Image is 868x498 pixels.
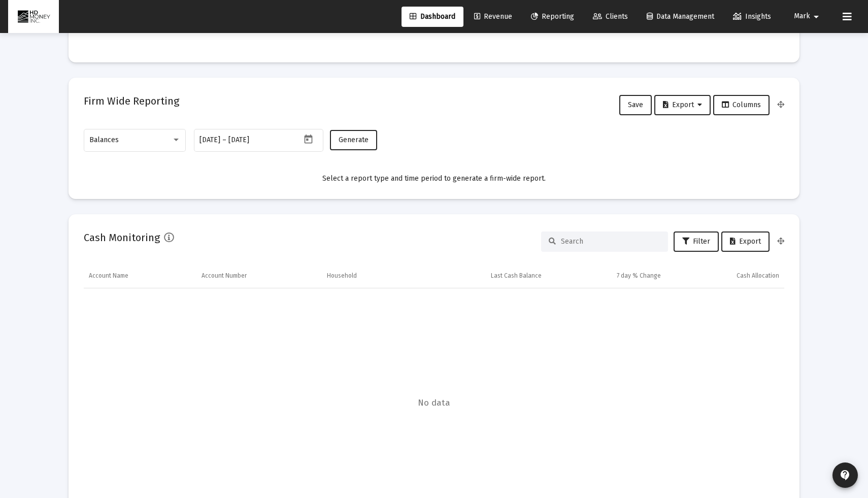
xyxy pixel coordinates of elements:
[330,130,377,150] button: Generate
[782,6,834,26] button: Mark
[722,101,761,109] span: Columns
[466,7,520,27] a: Revenue
[415,264,547,288] td: Column Last Cash Balance
[593,12,628,21] span: Clients
[619,95,652,115] button: Save
[474,12,512,21] span: Revenue
[84,93,179,109] h2: Firm Wide Reporting
[794,12,810,21] span: Mark
[674,231,719,252] button: Filter
[733,12,771,21] span: Insights
[523,7,582,27] a: Reporting
[339,136,369,144] span: Generate
[654,95,711,115] button: Export
[84,397,784,409] span: No data
[84,229,160,246] h2: Cash Monitoring
[617,272,661,280] div: 7 day % Change
[322,264,415,288] td: Column Household
[222,136,226,144] span: –
[228,136,277,144] input: End date
[327,272,357,280] div: Household
[202,272,247,280] div: Account Number
[196,264,322,288] td: Column Account Number
[402,7,463,27] a: Dashboard
[199,136,220,144] input: Start date
[682,237,710,246] span: Filter
[737,272,779,280] div: Cash Allocation
[84,264,196,288] td: Column Account Name
[639,7,722,27] a: Data Management
[810,7,822,27] mat-icon: arrow_drop_down
[647,12,714,21] span: Data Management
[410,12,455,21] span: Dashboard
[628,101,643,109] span: Save
[16,7,51,27] img: Dashboard
[89,136,119,144] span: Balances
[730,237,761,246] span: Export
[713,95,770,115] button: Columns
[721,231,770,252] button: Export
[547,264,665,288] td: Column 7 day % Change
[666,264,784,288] td: Column Cash Allocation
[725,7,779,27] a: Insights
[89,272,128,280] div: Account Name
[663,101,702,109] span: Export
[531,12,574,21] span: Reporting
[491,272,542,280] div: Last Cash Balance
[839,469,851,481] mat-icon: contact_support
[84,174,784,184] div: Select a report type and time period to generate a firm-wide report.
[561,237,660,246] input: Search
[301,132,316,147] button: Open calendar
[585,7,636,27] a: Clients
